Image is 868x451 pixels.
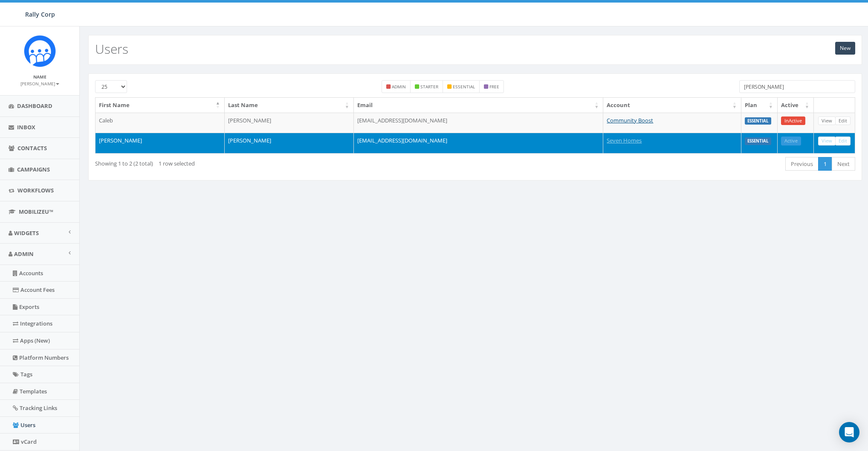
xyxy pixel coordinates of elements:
[818,116,836,125] a: View
[607,137,642,144] a: Seven Homes
[832,157,855,171] a: Next
[17,144,47,152] span: Contacts
[225,113,354,133] td: [PERSON_NAME]
[17,166,50,173] span: Campaigns
[607,116,653,124] a: Community Boost
[392,84,406,90] small: admin
[225,133,354,153] td: [PERSON_NAME]
[818,157,832,171] a: 1
[95,98,225,113] th: First Name: activate to sort column descending
[95,113,225,133] td: Caleb
[453,84,475,90] small: essential
[14,250,34,258] span: Admin
[17,186,54,194] span: Workflows
[839,422,859,442] div: Open Intercom Messenger
[818,137,836,145] a: View
[781,116,805,125] a: InActive
[745,137,771,145] label: ESSENTIAL
[354,113,603,133] td: [EMAIL_ADDRESS][DOMAIN_NAME]
[95,42,128,56] h2: Users
[95,133,225,153] td: [PERSON_NAME]
[835,116,851,125] a: Edit
[19,208,53,215] span: MobilizeU™
[20,81,59,87] small: [PERSON_NAME]
[745,117,771,125] label: ESSENTIAL
[785,157,819,171] a: Previous
[20,79,59,87] a: [PERSON_NAME]
[95,156,404,168] div: Showing 1 to 2 (2 total)
[14,229,39,237] span: Widgets
[741,98,778,113] th: Plan: activate to sort column ascending
[835,137,851,145] a: Edit
[33,74,46,80] small: Name
[739,80,855,93] input: Type to search
[17,102,52,110] span: Dashboard
[159,160,195,167] span: 1 row selected
[781,137,801,145] a: Active
[835,42,855,55] a: New
[603,98,741,113] th: Account: activate to sort column ascending
[225,98,354,113] th: Last Name: activate to sort column ascending
[778,98,814,113] th: Active: activate to sort column ascending
[25,10,55,18] span: Rally Corp
[354,98,603,113] th: Email: activate to sort column ascending
[17,123,35,131] span: Inbox
[489,84,499,90] small: free
[24,35,56,67] img: Icon_1.png
[354,133,603,153] td: [EMAIL_ADDRESS][DOMAIN_NAME]
[420,84,438,90] small: starter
